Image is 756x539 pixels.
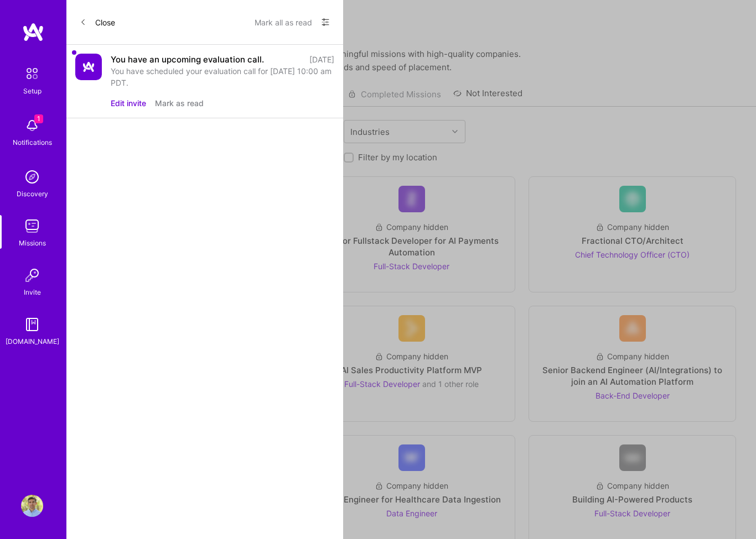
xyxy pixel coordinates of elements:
[19,237,46,249] div: Missions
[111,97,146,109] button: Edit invite
[24,286,41,298] div: Invite
[255,13,312,31] button: Mark all as read
[21,215,43,237] img: teamwork
[18,495,46,517] a: User Avatar
[21,264,43,286] img: Invite
[111,54,264,65] div: You have an upcoming evaluation call.
[80,13,115,31] button: Close
[111,65,334,88] div: You have scheduled your evaluation call for [DATE] 10:00 am PDT.
[17,188,48,200] div: Discovery
[21,313,43,336] img: guide book
[20,62,44,85] img: setup
[21,495,43,517] img: User Avatar
[23,85,42,97] div: Setup
[309,54,334,65] div: [DATE]
[6,336,59,347] div: [DOMAIN_NAME]
[21,166,43,188] img: discovery
[75,54,102,80] img: Company Logo
[155,97,204,109] button: Mark as read
[22,22,44,42] img: logo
